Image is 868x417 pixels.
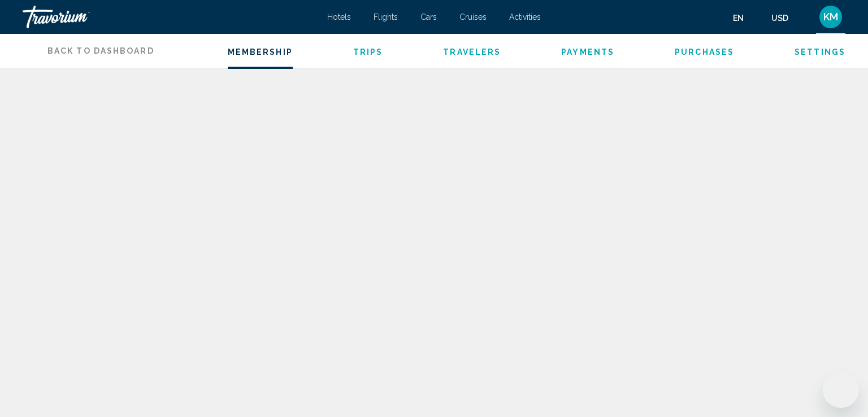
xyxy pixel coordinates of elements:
[70,153,85,163] button: Edit
[387,142,488,154] p: Active
[623,131,693,140] p: Member Since
[771,10,799,26] button: Change currency
[58,120,97,150] span: KM
[144,119,290,129] p: : 589733
[675,47,734,57] a: Purchases
[459,12,487,21] a: Cruises
[604,225,828,234] p: Savings
[823,372,859,408] iframe: Кнопка для запуску вікна повідомлень
[771,14,788,23] span: USD
[144,170,241,179] span: Member Price Guarantee
[816,5,845,29] button: User Menu
[40,251,114,262] button: View Points History
[387,131,488,140] p: Membership Status
[604,243,828,260] p: $0.00 USD
[387,97,463,114] p: Travel Club
[374,12,398,21] a: Flights
[47,46,154,55] span: Back to Dashboard
[733,14,744,23] span: en
[623,142,693,154] p: [DATE]
[51,386,310,395] p: Available
[561,47,614,57] a: Payments
[570,386,828,395] p: Savings
[443,47,501,57] a: Travelers
[23,34,154,68] a: Back to Dashboard
[823,11,838,23] span: KM
[228,47,293,57] a: Membership
[795,47,845,57] a: Settings
[153,225,378,234] p: Available
[733,10,754,26] button: Change language
[40,224,142,241] p: Points Summary
[144,97,290,119] h1: [PERSON_NAME]
[23,6,316,28] a: Travorium
[509,12,541,21] a: Activities
[353,47,383,57] a: Trips
[420,12,437,21] a: Cars
[153,243,378,260] p: 0 Points
[70,154,85,163] span: Edit
[379,225,604,234] p: Redeemed
[327,12,351,21] a: Hotels
[379,243,604,260] p: 0 Points
[310,386,569,395] p: Redeemed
